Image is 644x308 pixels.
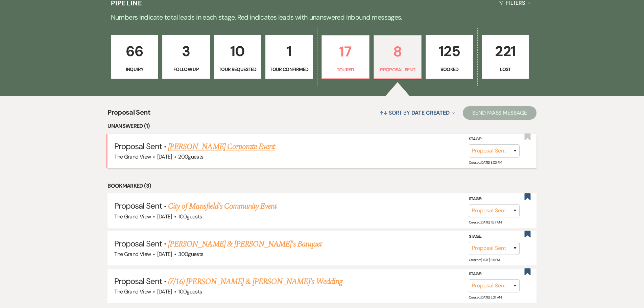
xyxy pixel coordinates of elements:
p: Inquiry [115,66,154,73]
p: Tour Requested [218,66,257,73]
a: 125Booked [426,35,473,79]
a: 8Proposal Sent [374,35,422,79]
li: Bookmarked (3) [108,182,536,190]
span: The Grand View [114,288,151,295]
span: Created: [DATE] 11:27 AM [469,220,501,224]
span: 100 guests [178,213,202,220]
p: Proposal Sent [378,66,417,73]
span: The Grand View [114,153,151,160]
a: 221Lost [482,35,529,79]
a: 17Toured [321,35,369,79]
span: [DATE] [157,213,172,220]
p: Booked [430,66,469,73]
p: 1 [270,40,308,63]
span: Created: [DATE] 3:11 PM [469,258,500,262]
p: 221 [486,40,525,63]
label: Stage: [469,233,520,240]
span: 300 guests [178,251,203,258]
span: The Grand View [114,213,151,220]
a: City of Mansfield’s Community Event [168,200,277,212]
span: [DATE] [157,153,172,160]
span: 200 guests [178,153,203,160]
a: 1Tour Confirmed [265,35,313,79]
span: The Grand View [114,251,151,258]
span: Date Created [411,109,450,116]
label: Stage: [469,195,520,203]
p: Tour Confirmed [270,66,308,73]
p: 8 [378,40,417,63]
span: [DATE] [157,251,172,258]
a: 3Follow Up [162,35,210,79]
button: Sort By Date Created [377,104,458,122]
button: Send Mass Message [463,106,536,120]
a: 66Inquiry [111,35,158,79]
span: Created: [DATE] 2:37 AM [469,295,502,300]
p: 10 [218,40,257,63]
label: Stage: [469,136,520,143]
a: [PERSON_NAME] Corporate Event [168,141,275,153]
span: Proposal Sent [114,200,162,211]
p: Toured [326,66,365,73]
p: 125 [430,40,469,63]
label: Stage: [469,270,520,278]
span: Proposal Sent [114,276,162,286]
span: Created: [DATE] 8:03 PM [469,160,502,165]
span: ↑↓ [379,109,387,116]
p: 66 [115,40,154,63]
li: Unanswered (1) [108,122,536,131]
a: 10Tour Requested [214,35,261,79]
a: (7/16) [PERSON_NAME] & [PERSON_NAME]'s Wedding [168,276,342,288]
p: 3 [167,40,205,63]
p: Follow Up [167,66,205,73]
span: [DATE] [157,288,172,295]
p: Numbers indicate total leads in each stage. Red indicates leads with unanswered inbound messages. [79,12,566,23]
a: [PERSON_NAME] & [PERSON_NAME]'s Banquet [168,238,322,250]
p: 17 [326,40,365,63]
span: Proposal Sent [108,107,150,122]
span: Proposal Sent [114,141,162,151]
span: 100 guests [178,288,202,295]
p: Lost [486,66,525,73]
span: Proposal Sent [114,238,162,249]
